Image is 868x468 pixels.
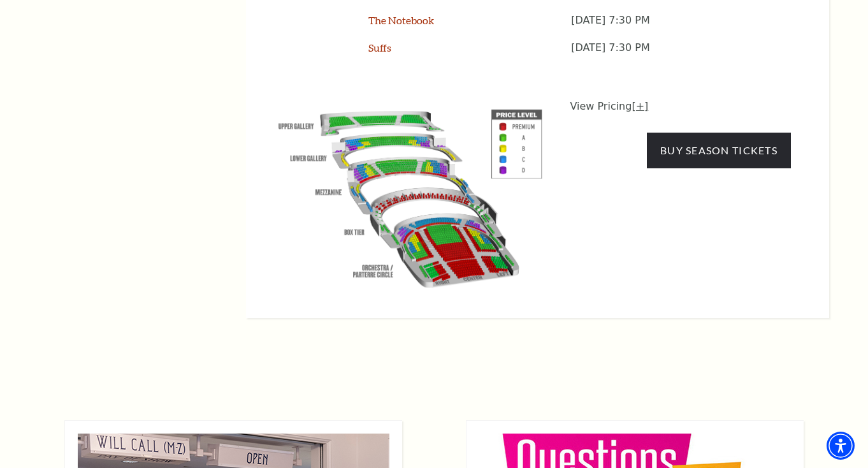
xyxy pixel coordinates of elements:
a: The Notebook [368,14,434,26]
a: Suffs [368,41,391,54]
p: View Pricing [570,99,792,114]
a: [+] [632,100,648,112]
div: Accessibility Menu [827,432,855,460]
p: [DATE] 7:30 PM [571,13,791,41]
a: Buy Season Tickets [647,133,791,168]
img: View Pricing [265,99,556,293]
p: [DATE] 7:30 PM [571,41,791,68]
